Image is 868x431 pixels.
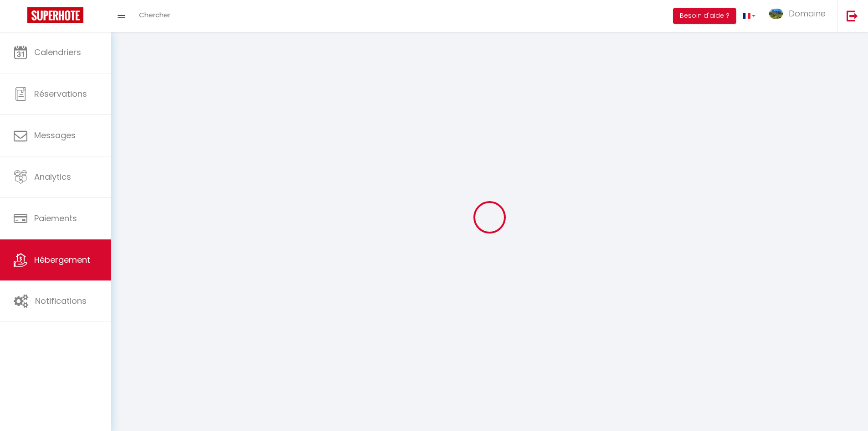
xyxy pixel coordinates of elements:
span: Chercher [139,10,170,20]
span: Messages [34,130,76,141]
span: Réservations [34,88,87,99]
span: Analytics [34,171,71,182]
span: Calendriers [34,47,81,58]
span: Paiements [34,213,77,224]
button: Besoin d'aide ? [673,8,736,24]
span: Notifications [35,295,87,306]
img: logout [847,10,858,21]
img: Super Booking [27,7,83,23]
span: Hébergement [34,254,90,265]
img: ... [769,9,783,19]
span: Domaine [789,8,826,19]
